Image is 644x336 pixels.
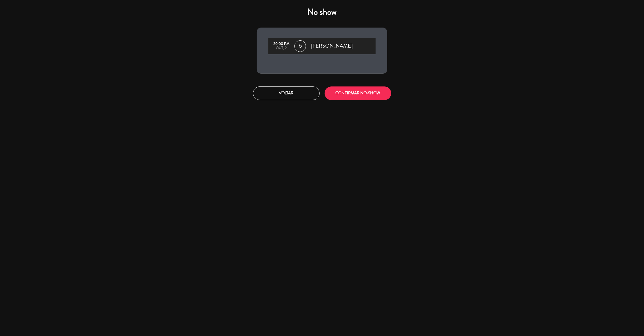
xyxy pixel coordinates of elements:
button: CONFIRMAR NO-SHOW [325,86,391,100]
button: Voltar [253,86,320,100]
div: 20:00 PM [271,42,292,46]
div: out, 2 [271,46,292,50]
h4: No show [257,7,387,17]
span: 6 [294,40,306,52]
span: [PERSON_NAME] [311,42,353,50]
